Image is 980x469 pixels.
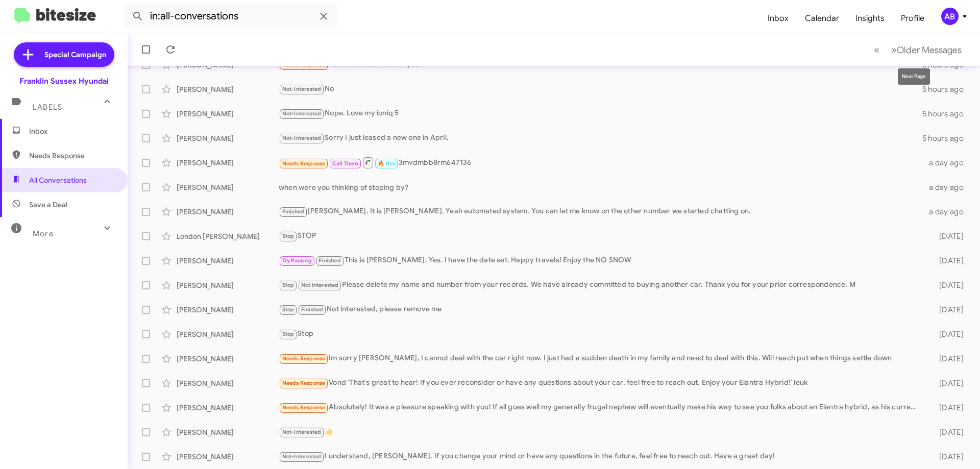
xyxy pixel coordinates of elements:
div: Please delete my name and number from your records. We have already committed to buying another c... [279,279,923,291]
div: [DATE] [923,378,972,388]
div: 3mvdmbb8rm647136 [279,156,923,169]
span: Inbox [29,126,116,136]
div: a day ago [923,182,972,192]
span: Not-Interested [282,135,322,141]
div: [PERSON_NAME] [177,207,279,217]
div: 👍 [279,426,923,438]
div: [PERSON_NAME] [177,256,279,266]
nav: Page navigation example [868,39,968,60]
div: Vond 'That's great to hear! If you ever reconsider or have any questions about your car, feel fre... [279,377,923,389]
span: Finished [318,257,341,264]
span: Needs Response [282,380,326,386]
a: Calendar [797,4,847,33]
div: [PERSON_NAME] [177,305,279,315]
div: 5 hours ago [922,109,972,119]
span: All Conversations [29,175,87,185]
div: AB [941,8,959,25]
span: Save a Deal [29,200,67,210]
span: « [874,43,879,56]
div: [PERSON_NAME] [177,182,279,192]
div: [DATE] [923,329,972,339]
div: Stop [279,328,923,340]
div: Im sorry [PERSON_NAME], I cannot deal with the car right now. I just had a sudden death in my fam... [279,353,923,364]
div: I understand, [PERSON_NAME]. If you change your mind or have any questions in the future, feel fr... [279,451,923,462]
div: Sorry I just leased a new one in April. [279,132,922,144]
div: [PERSON_NAME] [177,354,279,364]
span: Not Interested [301,282,339,288]
div: [DATE] [923,231,972,241]
div: No [279,83,922,95]
div: [DATE] [923,452,972,462]
a: Insights [847,4,893,33]
span: Finished [301,306,324,313]
span: Try Pausing [282,257,312,264]
a: Special Campaign [14,42,114,67]
span: Special Campaign [44,50,106,60]
div: [PERSON_NAME] [177,109,279,119]
div: [DATE] [923,354,972,364]
span: Not-Interested [282,453,322,460]
span: Stop [282,306,295,313]
button: AB [933,8,969,25]
div: [DATE] [923,427,972,437]
div: Nope. Love my ioniq 5 [279,108,922,119]
span: Older Messages [897,44,962,56]
div: [PERSON_NAME] [177,452,279,462]
div: [PERSON_NAME]. It is [PERSON_NAME]. Yeah automated system. You can let me know on the other numbe... [279,206,923,217]
div: 5 hours ago [922,84,972,94]
span: Labels [33,103,62,112]
span: Not-Interested [282,110,322,117]
div: This is [PERSON_NAME]. Yes. I have the date set. Happy travels! Enjoy the NO SNOW [279,255,923,266]
div: [PERSON_NAME] [177,84,279,94]
div: when were you thinking of stoping by? [279,182,923,192]
div: [DATE] [923,280,972,290]
button: Previous [868,39,886,60]
div: a day ago [923,158,972,168]
div: Franklin Sussex Hyundai [19,76,109,86]
div: [DATE] [923,305,972,315]
span: Not-Interested [282,429,322,435]
span: Not-Interested [282,86,322,92]
span: Call Them [332,160,359,167]
div: [PERSON_NAME] [177,403,279,413]
div: Next Page [898,68,930,85]
span: Needs Response [29,151,116,161]
a: Profile [893,4,933,33]
span: Finished [282,208,305,215]
span: Stop [282,282,295,288]
a: Inbox [759,4,797,33]
span: 🔥 Hot [378,160,395,167]
span: » [891,43,897,56]
div: [PERSON_NAME] [177,329,279,339]
div: Absolutely! It was a pleasure speaking with you! If all goes well my generally frugal nephew will... [279,402,923,413]
div: [PERSON_NAME] [177,427,279,437]
span: Needs Response [282,160,326,167]
div: [DATE] [923,256,972,266]
input: Search [124,4,338,29]
div: [DATE] [923,403,972,413]
span: Stop [282,331,295,337]
div: STOP [279,230,923,242]
span: More [33,229,54,238]
div: a day ago [923,207,972,217]
div: 5 hours ago [922,133,972,143]
div: [PERSON_NAME] [177,280,279,290]
span: Needs Response [282,404,326,411]
div: London [PERSON_NAME] [177,231,279,241]
button: Next [885,39,968,60]
span: Needs Response [282,355,326,362]
div: Not interested, please remove me [279,304,923,315]
div: [PERSON_NAME] [177,133,279,143]
div: [PERSON_NAME] [177,378,279,388]
div: [PERSON_NAME] [177,158,279,168]
span: Stop [282,233,295,239]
